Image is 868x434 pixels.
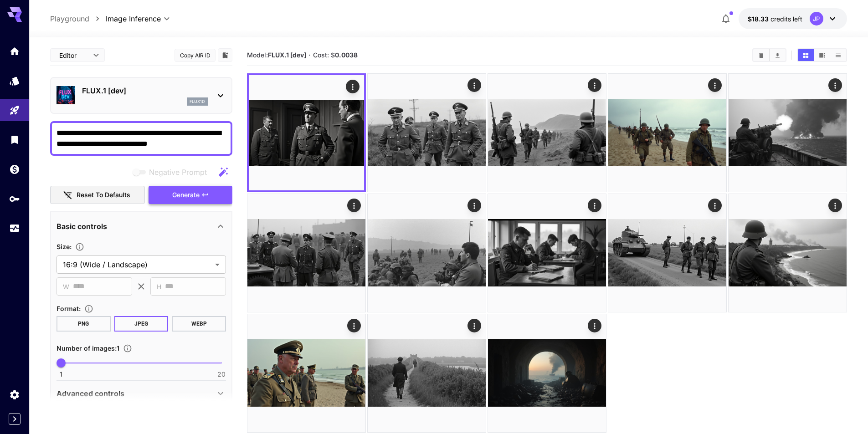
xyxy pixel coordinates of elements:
[114,316,169,332] button: JPEG
[63,259,211,270] span: 16:9 (Wide / Landscape)
[56,82,226,109] div: FLUX.1 [dev]flux1d
[190,98,205,105] p: flux1d
[81,304,97,313] button: Choose the file format for the output image.
[9,413,21,425] button: Expand sidebar
[50,13,106,24] nav: breadcrumb
[56,316,111,332] button: PNG
[368,314,486,432] img: Z
[72,242,88,251] button: Adjust the dimensions of the generated image by specifying its width and height in pixels, or sel...
[172,316,226,332] button: WEBP
[217,370,226,379] span: 20
[50,186,145,204] button: Reset to defaults
[588,199,601,212] div: Actions
[149,167,207,178] span: Negative Prompt
[247,51,306,59] span: Model:
[770,49,786,61] button: Download All
[50,13,89,24] a: Playground
[59,51,87,60] span: Editor
[149,186,232,204] button: Generate
[752,48,786,62] div: Clear AllDownload All
[247,314,365,432] img: Z
[488,74,606,192] img: Z
[9,389,20,400] div: Settings
[56,388,124,399] p: Advanced controls
[828,199,842,212] div: Actions
[9,46,20,57] div: Home
[308,50,311,61] p: ·
[797,48,847,62] div: Show media in grid viewShow media in video viewShow media in list view
[172,189,200,201] span: Generate
[56,215,226,237] div: Basic controls
[608,74,726,192] img: Z
[753,49,769,61] button: Clear All
[335,51,358,59] b: 0.0038
[467,199,481,212] div: Actions
[810,12,823,26] div: JP
[729,74,847,192] img: Z
[368,194,486,312] img: 9k=
[814,49,830,61] button: Show media in video view
[221,50,229,61] button: Add to library
[119,344,136,353] button: Specify how many images to generate in a single request. Each image generation will be charged se...
[56,383,226,404] div: Advanced controls
[9,223,20,234] div: Usage
[488,314,606,432] img: Z
[82,85,208,96] p: FLUX.1 [dev]
[608,194,726,312] img: 9k=
[739,8,847,29] button: $18.32952JP
[708,199,722,212] div: Actions
[346,80,360,93] div: Actions
[467,78,481,92] div: Actions
[368,74,486,192] img: Z
[828,78,842,92] div: Actions
[9,193,20,204] div: API Keys
[798,49,814,61] button: Show media in grid view
[9,105,20,116] div: Playground
[729,194,847,312] img: Z
[467,319,481,332] div: Actions
[313,51,358,59] span: Cost: $
[9,163,20,175] div: Wallet
[9,134,20,145] div: Library
[63,281,69,292] span: W
[588,78,601,92] div: Actions
[247,194,365,312] img: 9k=
[249,75,364,190] img: 9k=
[588,319,601,332] div: Actions
[56,305,81,312] span: Format :
[157,281,161,292] span: H
[488,194,606,312] img: 2Q==
[9,75,20,87] div: Models
[175,49,216,62] button: Copy AIR ID
[347,319,361,332] div: Actions
[830,49,846,61] button: Show media in list view
[60,370,62,379] span: 1
[347,199,361,212] div: Actions
[770,15,802,23] span: credits left
[106,13,161,24] span: Image Inference
[56,221,107,232] p: Basic controls
[268,51,306,59] b: FLUX.1 [dev]
[748,14,802,24] div: $18.32952
[708,78,722,92] div: Actions
[131,166,214,178] span: Negative prompts are not compatible with the selected model.
[56,243,72,250] span: Size :
[748,15,770,23] span: $18.33
[56,344,119,352] span: Number of images : 1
